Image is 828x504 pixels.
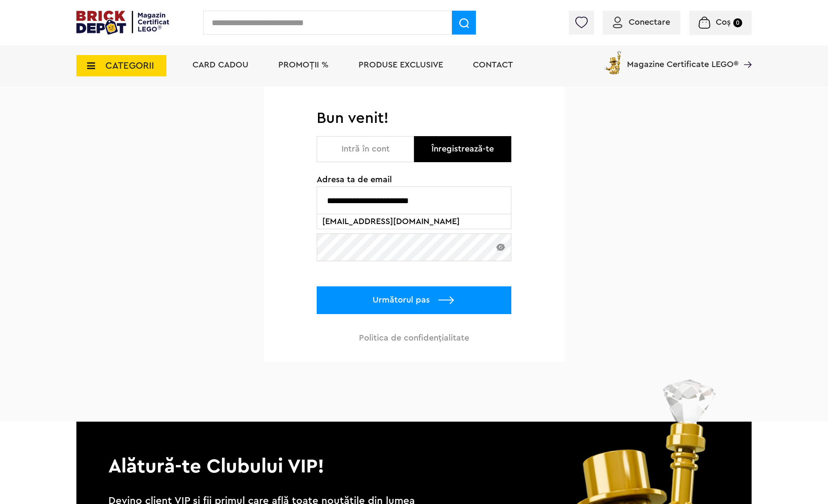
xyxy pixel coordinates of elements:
[473,61,513,69] a: Contact
[629,18,670,26] span: Conectare
[317,175,511,184] span: Adresa ta de email
[414,136,511,162] button: Înregistrează-te
[716,18,731,26] span: Coș
[738,49,752,58] a: Magazine Certificate LEGO®
[319,214,509,229] li: [EMAIL_ADDRESS][DOMAIN_NAME]
[317,109,511,128] h1: Bun venit!
[317,286,511,314] p: Următorul pas
[278,61,329,69] a: PROMOȚII %
[76,422,752,480] p: Alătură-te Clubului VIP!
[105,61,154,70] span: CATEGORII
[359,334,469,342] a: Politica de confidenţialitate
[613,18,670,26] a: Conectare
[359,61,443,69] a: Produse exclusive
[627,49,738,69] span: Magazine Certificate LEGO®
[192,61,248,69] a: Card Cadou
[317,136,414,162] button: Intră în cont
[733,18,742,27] small: 0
